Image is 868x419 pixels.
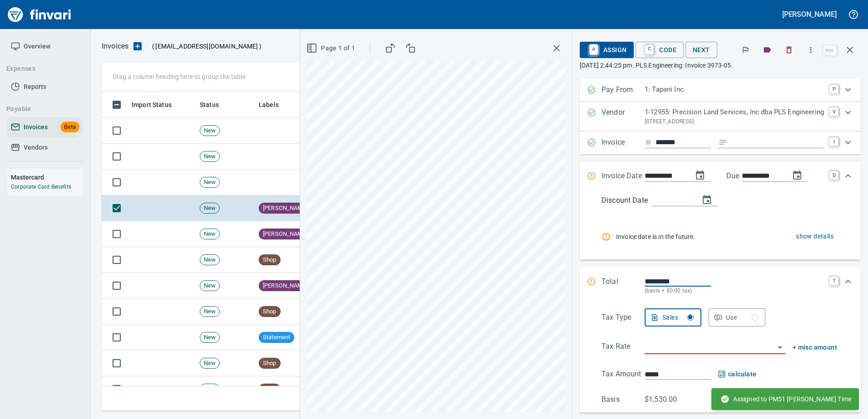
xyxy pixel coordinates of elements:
[821,39,861,61] span: Close invoice
[829,107,838,116] a: V
[132,99,183,110] span: Import Status
[102,41,128,52] p: Invoices
[726,171,769,181] p: Due
[645,44,654,54] a: C
[200,307,219,316] span: New
[3,60,79,77] button: Expenses
[718,369,757,380] button: calculate
[829,171,838,180] a: D
[801,40,821,60] button: More
[7,36,83,57] a: Overview
[7,137,83,158] a: Vendors
[200,359,219,368] span: New
[60,122,79,132] span: Beta
[200,282,219,290] span: New
[780,7,839,21] button: [PERSON_NAME]
[200,230,219,239] span: New
[200,152,219,161] span: New
[580,42,634,58] button: AAssign
[11,172,83,182] h6: Mastercard
[686,42,717,58] button: Next
[580,102,861,132] div: Expand
[259,333,294,342] span: Statement
[5,4,74,25] img: Finvari
[200,256,219,264] span: New
[580,305,861,413] div: Expand
[102,41,128,52] nav: breadcrumb
[7,77,83,97] a: Reports
[793,342,837,353] button: + misc amount
[602,137,645,149] p: Invoice
[3,101,79,117] button: Payable
[796,231,833,242] span: show details
[200,178,219,187] span: New
[662,312,694,323] div: Sales
[580,267,861,305] div: Expand
[132,99,172,110] span: Import Status
[645,287,824,296] p: (basis + $0.00 tax)
[200,385,219,394] span: New
[645,394,688,405] p: $1,530.00
[602,232,616,241] div: Rule failed
[643,42,676,58] span: Code
[24,41,50,52] span: Overview
[259,256,280,264] span: Shop
[128,41,147,52] button: Upload an Invoice
[580,191,861,260] div: Expand
[829,276,838,285] a: T
[726,312,758,323] div: Use
[200,204,219,213] span: New
[645,117,824,127] p: [STREET_ADDRESS]
[259,99,279,110] span: Labels
[602,276,645,296] p: Total
[580,61,861,70] p: [DATE] 2:44:25 pm. PLS Engineering: Invoice 3973-05.
[774,341,786,354] button: Open
[6,63,75,74] span: Expenses
[829,84,838,93] a: P
[602,341,645,354] p: Tax Rate
[580,79,861,102] div: Expand
[259,307,280,316] span: Shop
[823,45,837,55] a: esc
[645,107,824,117] p: 1-12955: Precision Land Services, Inc dba PLS Engineering
[259,359,280,368] span: Shop
[602,394,645,405] p: Basis
[602,369,645,380] p: Tax Amount
[709,308,765,326] button: Use
[636,42,684,58] button: CCode
[200,99,219,110] span: Status
[693,44,710,56] span: Next
[602,84,645,96] p: Pay From
[580,161,861,191] div: Expand
[792,228,837,245] button: show details
[720,395,852,404] span: Assigned to PM51 [PERSON_NAME] Time
[259,204,311,213] span: [PERSON_NAME]
[259,282,311,290] span: [PERSON_NAME]
[259,385,280,394] span: Shop
[602,312,645,326] p: Tax Type
[602,107,645,126] p: Vendor
[689,165,711,186] button: change date
[24,81,46,93] span: Reports
[735,40,755,60] button: Flag
[154,42,259,51] span: [EMAIL_ADDRESS][DOMAIN_NAME]
[11,184,71,190] a: Corporate Card Benefits
[259,230,311,239] span: [PERSON_NAME]
[757,40,777,60] button: Labels
[587,42,626,58] span: Assign
[24,122,48,133] span: Invoices
[200,99,231,110] span: Status
[259,99,291,110] span: Labels
[6,103,75,115] span: Payable
[305,40,359,57] button: Page 1 of 1
[645,84,824,95] p: 1: Tapani Inc.
[829,137,838,146] a: I
[779,40,799,60] button: Discard
[696,189,718,211] button: change discount date
[718,138,727,147] svg: Invoice description
[602,195,648,206] p: Discount Date
[782,10,837,19] h5: [PERSON_NAME]
[589,44,598,54] a: A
